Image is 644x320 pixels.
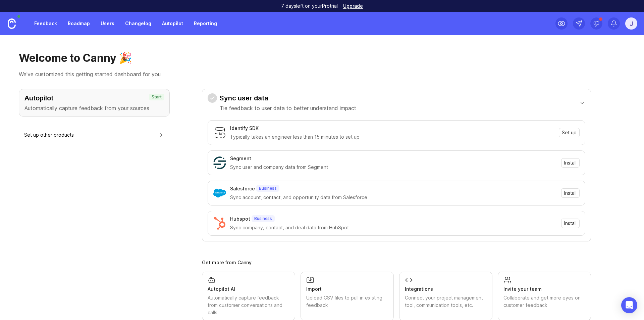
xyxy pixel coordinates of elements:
h3: Autopilot [24,93,164,103]
h3: Sync user data [220,93,356,103]
button: Install [561,219,580,228]
span: Install [564,190,577,196]
div: Open Intercom Messenger [621,297,637,313]
div: Get more from Canny [202,260,591,265]
img: Canny Home [8,18,16,29]
div: Hubspot [230,215,250,223]
div: Import [306,285,388,293]
img: Segment [213,156,226,169]
p: Business [254,216,272,221]
p: Automatically capture feedback from your sources [24,104,164,112]
div: Typically takes an engineer less than 15 minutes to set up [230,133,555,141]
img: Salesforce [213,187,226,199]
div: Connect your project management tool, communication tools, etc. [405,294,487,309]
h1: Welcome to Canny 🎉 [19,51,625,65]
img: Hubspot [213,217,226,230]
a: Reporting [190,17,221,30]
div: Upload CSV files to pull in existing feedback [306,294,388,309]
a: Roadmap [64,17,94,30]
span: Install [564,220,577,227]
div: Sync account, contact, and opportunity data from Salesforce [230,194,557,201]
div: Integrations [405,285,487,293]
div: Segment [230,155,251,162]
div: Salesforce [230,185,255,192]
span: Set up [562,129,577,136]
a: Users [97,17,118,30]
div: Sync company, contact, and deal data from HubSpot [230,224,557,231]
p: Business [259,186,277,191]
button: j [625,17,637,30]
img: Identify SDK [213,126,226,139]
div: Sync user and company data from Segment [230,164,557,171]
p: Tie feedback to user data to better understand impact [220,104,356,112]
a: Feedback [30,17,61,30]
button: Install [561,188,580,198]
div: Autopilot AI [208,285,289,293]
button: Set up [559,128,580,137]
button: Sync user dataTie feedback to user data to better understand impact [208,89,585,116]
p: 7 days left on your Pro trial [281,3,338,9]
div: Identify SDK [230,125,259,132]
div: Collaborate and get more eyes on customer feedback [503,294,585,309]
a: Changelog [121,17,155,30]
p: Start [152,94,162,100]
a: Upgrade [343,4,363,8]
button: AutopilotAutomatically capture feedback from your sourcesStart [19,89,170,117]
p: We've customized this getting started dashboard for you [19,70,625,78]
a: Autopilot [158,17,187,30]
div: Sync user dataTie feedback to user data to better understand impact [208,116,585,241]
span: Install [564,159,577,166]
div: Automatically capture feedback from customer conversations and calls [208,294,289,316]
button: Set up other products [24,127,164,142]
div: Invite your team [503,285,585,293]
button: Install [561,158,580,168]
